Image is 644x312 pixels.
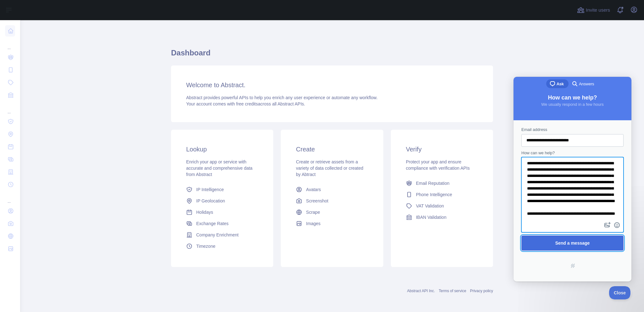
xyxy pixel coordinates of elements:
[406,145,478,154] h3: Verify
[403,178,480,189] a: Email Reputation
[576,5,611,15] button: Invite users
[306,209,320,215] span: Scrape
[407,289,435,293] a: Abstract API Inc.
[293,207,370,218] a: Scrape
[416,180,450,186] span: Email Reputation
[186,101,305,106] span: Your account comes with across all Abstract APIs.
[184,218,261,229] a: Exchange Rates
[236,101,258,106] span: free credits
[403,200,480,212] a: VAT Validation
[196,209,213,215] span: Holidays
[5,102,15,115] div: ...
[171,48,493,63] h1: Dashboard
[306,198,328,204] span: Screenshot
[186,81,478,89] h3: Welcome to Abstract.
[416,214,447,220] span: IBAN Validation
[196,220,229,227] span: Exchange Rates
[184,195,261,207] a: IP Geolocation
[196,232,239,238] span: Company Enrichment
[184,241,261,252] a: Timezone
[470,289,493,293] a: Privacy policy
[514,77,631,281] iframe: Help Scout Beacon - Live Chat, Contact Form, and Knowledge Base
[406,159,470,171] span: Protect your app and ensure compliance with verification APIs
[416,191,452,198] span: Phone Intelligence
[196,186,224,193] span: IP Intelligence
[293,218,370,229] a: Images
[296,159,363,177] span: Create or retrieve assets from a variety of data collected or created by Abtract
[5,38,15,50] div: ...
[293,195,370,207] a: Screenshot
[184,184,261,195] a: IP Intelligence
[196,198,225,204] span: IP Geolocation
[186,145,258,154] h3: Lookup
[306,186,321,193] span: Avatars
[403,189,480,200] a: Phone Intelligence
[609,286,631,299] iframe: Help Scout Beacon - Close
[186,95,378,100] span: Abstract provides powerful APIs to help you enrich any user experience or automate any workflow.
[439,289,466,293] a: Terms of service
[184,229,261,241] a: Company Enrichment
[196,243,215,249] span: Timezone
[186,159,253,177] span: Enrich your app or service with accurate and comprehensive data from Abstract
[306,220,320,227] span: Images
[586,7,610,14] span: Invite users
[184,207,261,218] a: Holidays
[5,191,15,204] div: ...
[296,145,368,154] h3: Create
[416,203,444,209] span: VAT Validation
[293,184,370,195] a: Avatars
[403,212,480,223] a: IBAN Validation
